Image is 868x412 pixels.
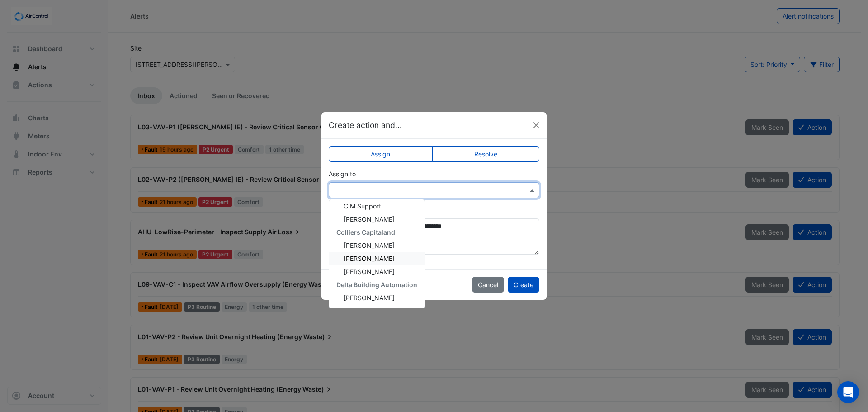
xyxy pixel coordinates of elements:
[432,146,540,162] label: Resolve
[336,281,417,289] span: Delta Building Automation
[837,381,859,403] div: Open Intercom Messenger
[344,242,395,249] span: [PERSON_NAME]
[329,169,356,179] label: Assign to
[472,277,504,293] button: Cancel
[336,228,395,236] span: Colliers Capitaland
[329,146,433,162] label: Assign
[344,202,381,210] span: CIM Support
[529,118,543,132] button: Close
[508,277,539,293] button: Create
[329,199,425,308] div: Options List
[344,255,395,262] span: [PERSON_NAME]
[329,119,402,131] h5: Create action and...
[344,215,395,223] span: [PERSON_NAME]
[344,268,395,275] span: [PERSON_NAME]
[344,294,395,302] span: [PERSON_NAME]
